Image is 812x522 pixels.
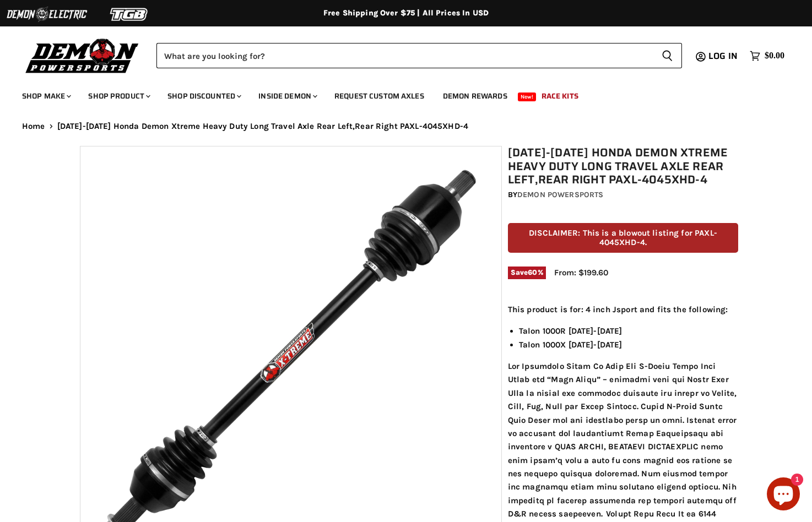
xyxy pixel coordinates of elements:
[653,43,682,68] button: Search
[519,338,738,351] li: Talon 1000X [DATE]-[DATE]
[508,223,738,253] p: DISCLAIMER: This is a blowout listing for PAXL-4045XHD-4.
[14,80,782,107] ul: Main menu
[435,85,516,107] a: Demon Rewards
[518,93,537,101] span: New!
[22,36,143,75] img: Demon Powersports
[703,51,744,61] a: Log in
[554,268,608,278] span: From: $199.60
[250,85,324,107] a: Inside Demon
[6,4,88,25] img: Demon Electric Logo 2
[508,189,738,201] div: by
[744,48,790,64] a: $0.00
[508,146,738,187] h1: [DATE]-[DATE] Honda Demon Xtreme Heavy Duty Long Travel Axle Rear Left,Rear Right PAXL-4045XHD-4
[14,85,78,107] a: Shop Make
[88,4,171,25] img: TGB Logo 2
[326,85,432,107] a: Request Custom Axles
[508,267,546,279] span: Save %
[528,268,537,276] span: 60
[159,85,248,107] a: Shop Discounted
[533,85,587,107] a: Race Kits
[708,49,738,63] span: Log in
[156,43,682,68] form: Product
[508,303,738,316] p: This product is for: 4 inch Jsport and fits the following:
[80,85,157,107] a: Shop Product
[765,51,784,61] span: $0.00
[519,324,738,338] li: Talon 1000R [DATE]-[DATE]
[156,43,653,68] input: Search
[22,122,45,131] a: Home
[517,190,603,199] a: Demon Powersports
[57,122,468,131] span: [DATE]-[DATE] Honda Demon Xtreme Heavy Duty Long Travel Axle Rear Left,Rear Right PAXL-4045XHD-4
[764,477,803,513] inbox-online-store-chat: Shopify online store chat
